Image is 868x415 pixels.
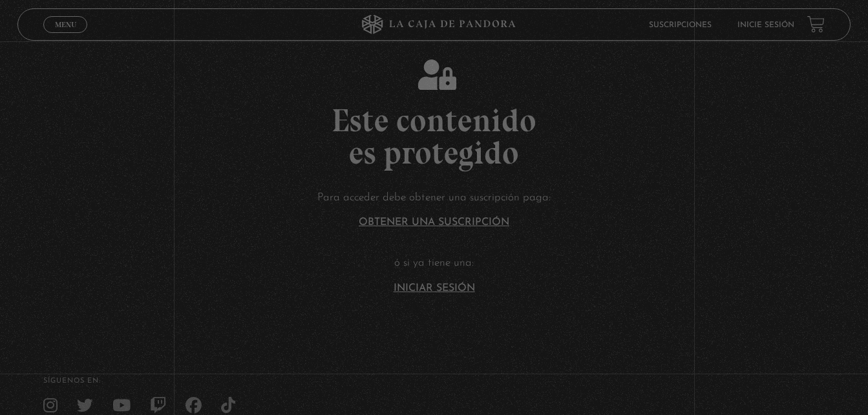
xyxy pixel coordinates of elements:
a: Obtener una suscripción [359,217,509,228]
a: View your shopping cart [807,16,825,33]
h4: SÍguenos en: [43,378,825,385]
span: Menu [55,21,76,28]
a: Inicie sesión [737,21,794,29]
span: Cerrar [50,32,81,41]
a: Iniciar Sesión [394,283,475,293]
a: Suscripciones [649,21,712,29]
